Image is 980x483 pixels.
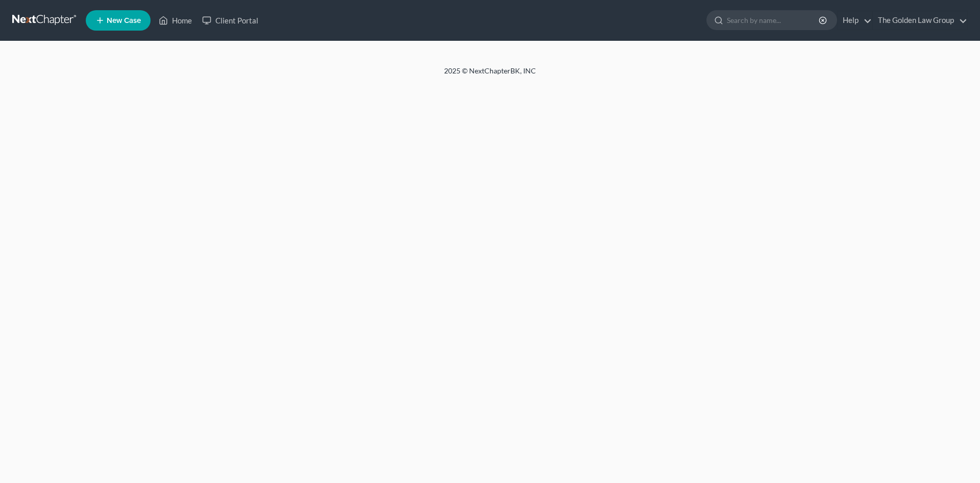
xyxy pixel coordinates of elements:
[107,17,141,24] span: New Case
[199,66,781,84] div: 2025 © NextChapterBK, INC
[197,11,263,30] a: Client Portal
[838,11,872,30] a: Help
[873,11,967,30] a: The Golden Law Group
[154,11,197,30] a: Home
[727,11,820,30] input: Search by name...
